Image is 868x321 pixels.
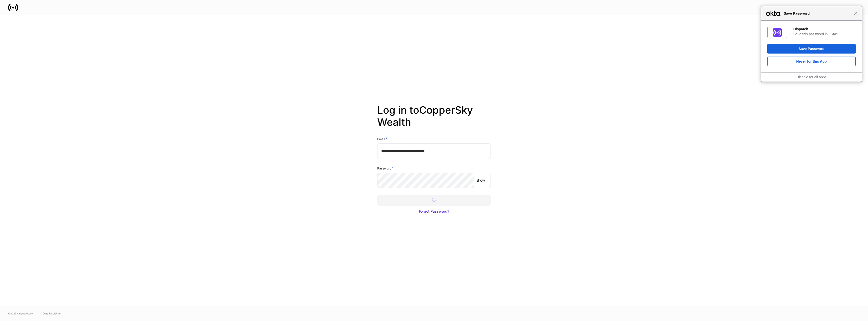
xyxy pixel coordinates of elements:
[773,28,782,37] img: IoaI0QAAAAZJREFUAwDpn500DgGa8wAAAABJRU5ErkJggg==
[793,27,856,31] div: Dispatch
[767,44,856,54] button: Save Password
[796,75,826,79] a: Disable for all apps
[854,11,858,15] span: Close
[767,57,856,66] button: Never for this App
[781,10,854,16] span: Save Password
[793,32,856,36] div: Save this password in Okta?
